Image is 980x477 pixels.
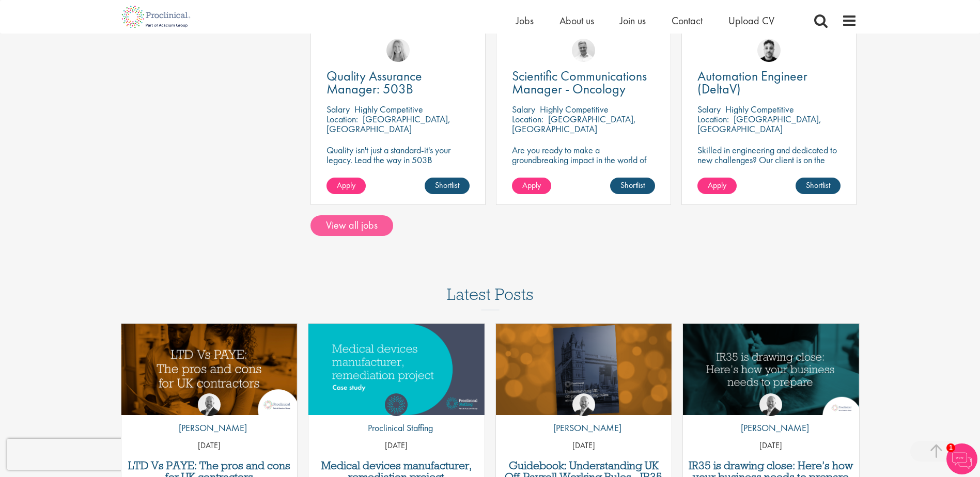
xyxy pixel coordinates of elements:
span: Salary [326,103,350,115]
p: [DATE] [308,440,485,452]
a: Apply [512,178,551,194]
p: [DATE] [121,440,298,452]
p: [PERSON_NAME] [733,421,809,435]
span: Apply [708,180,726,190]
p: Skilled in engineering and dedicated to new challenges? Our client is on the search for a DeltaV ... [697,145,841,184]
span: Salary [512,103,535,115]
span: Location: [326,113,358,125]
p: Highly Competitive [725,103,794,115]
a: Proclinical Staffing Proclinical Staffing [360,393,433,440]
p: Quality isn't just a standard-it's your legacy. Lead the way in 503B excellence. [326,145,470,174]
p: [DATE] [496,440,672,452]
span: Apply [337,180,355,190]
a: Automation Engineer (DeltaV) [697,70,841,96]
img: Sean Moran [759,393,782,416]
a: Shortlist [796,178,841,194]
h3: Latest Posts [447,285,534,310]
p: Proclinical Staffing [360,421,433,435]
p: [GEOGRAPHIC_DATA], [GEOGRAPHIC_DATA] [512,113,636,135]
a: Link to a post [683,324,859,415]
a: Apply [326,178,366,194]
p: [PERSON_NAME] [546,421,621,435]
p: [DATE] [683,440,859,452]
img: Dean Fisher [757,39,781,62]
img: IR35 is drawing close: Here’s how your business needs to prepare [683,324,859,416]
span: Quality Assurance Manager: 503B [326,67,422,98]
a: Apply [697,178,737,194]
span: Location: [697,113,729,125]
a: Scientific Communications Manager - Oncology [512,70,655,96]
p: Highly Competitive [540,103,609,115]
span: Salary [697,103,721,115]
span: Scientific Communications Manager - Oncology [512,67,647,98]
p: Highly Competitive [354,103,423,115]
span: 1 [946,443,955,452]
span: Location: [512,113,543,125]
img: Chatbot [946,443,977,474]
a: Contact [672,14,703,27]
a: Quality Assurance Manager: 503B [326,70,470,96]
a: Jobs [516,14,534,27]
a: Sean Moran [PERSON_NAME] [733,393,809,440]
a: View all jobs [310,215,393,236]
img: Joshua Bye [572,39,595,62]
img: Sean Moran [572,393,595,416]
span: Apply [522,180,541,190]
img: Shannon Briggs [386,39,410,62]
a: Upload CV [728,14,774,27]
img: Sean Moran [198,393,221,416]
a: Sean Moran [PERSON_NAME] [171,393,247,440]
span: Automation Engineer (DeltaV) [697,67,807,98]
a: Link to a post [121,324,298,415]
img: Proclinical Staffing [385,393,408,416]
a: Link to a post [308,324,485,415]
iframe: reCAPTCHA [7,439,139,470]
a: Shortlist [425,178,470,194]
a: Sean Moran [PERSON_NAME] [546,393,621,440]
a: Shortlist [610,178,655,194]
a: Join us [620,14,646,27]
p: [PERSON_NAME] [171,421,247,435]
img: Understanding IR35 2020 - Guidebook Life Sciences [496,324,672,417]
a: About us [559,14,594,27]
p: [GEOGRAPHIC_DATA], [GEOGRAPHIC_DATA] [697,113,821,135]
p: [GEOGRAPHIC_DATA], [GEOGRAPHIC_DATA] [326,113,450,135]
p: Are you ready to make a groundbreaking impact in the world of biotechnology? Join a growing compa... [512,145,655,194]
img: LTD Vs PAYE pros and cons for UK contractors [121,324,298,415]
a: Link to a post [496,324,672,415]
